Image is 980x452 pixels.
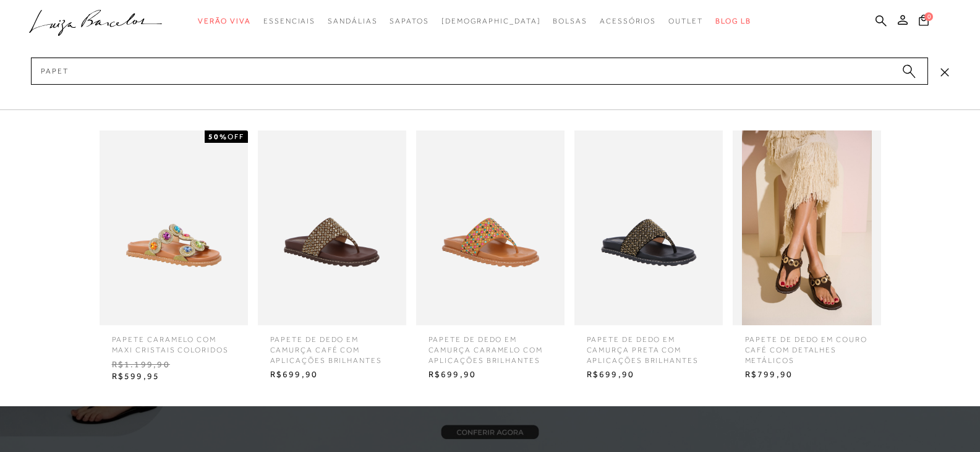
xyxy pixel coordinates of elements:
[261,325,403,365] span: PAPETE DE DEDO EM CAMURÇA CAFÉ COM APLICAÇÕES BRILHANTES
[574,130,723,325] img: PAPETE DE DEDO EM CAMURÇA PRETA COM APLICAÇÕES BRILHANTES
[668,17,703,25] span: Outlet
[328,17,377,25] span: Sandálias
[208,132,228,141] strong: 50%
[100,130,248,325] img: PAPETE CARAMELO COM MAXI CRISTAIS COLORIDOS
[419,325,561,365] span: PAPETE DE DEDO EM CAMURÇA CARAMELO COM APLICAÇÕES BRILHANTES
[730,130,884,384] a: PAPETE DE DEDO EM COURO CAFÉ COM DETALHES METÁLICOS PAPETE DE DEDO EM COURO CAFÉ COM DETALHES MET...
[571,130,726,384] a: PAPETE DE DEDO EM CAMURÇA PRETA COM APLICAÇÕES BRILHANTES PAPETE DE DEDO EM CAMURÇA PRETA COM APL...
[96,130,251,386] a: PAPETE CARAMELO COM MAXI CRISTAIS COLORIDOS 50%OFF PAPETE CARAMELO COM MAXI CRISTAIS COLORIDOS R$...
[441,10,541,33] a: noSubCategoriesText
[553,17,587,25] span: Bolsas
[198,10,251,33] a: categoryNavScreenReaderText
[198,17,251,25] span: Verão Viva
[577,325,720,365] span: PAPETE DE DEDO EM CAMURÇA PRETA COM APLICAÇÕES BRILHANTES
[228,132,244,141] span: OFF
[258,130,406,325] img: PAPETE DE DEDO EM CAMURÇA CAFÉ COM APLICAÇÕES BRILHANTES
[261,365,403,384] span: R$699,90
[736,325,878,365] span: PAPETE DE DEDO EM COURO CAFÉ COM DETALHES METÁLICOS
[103,367,245,386] span: R$599,95
[31,58,928,85] input: Buscar.
[577,365,720,384] span: R$699,90
[733,130,881,325] img: PAPETE DE DEDO EM COURO CAFÉ COM DETALHES METÁLICOS
[263,17,315,25] span: Essenciais
[715,17,751,25] span: BLOG LB
[915,14,932,30] button: 0
[390,10,428,33] a: categoryNavScreenReaderText
[419,365,561,384] span: R$699,90
[263,10,315,33] a: categoryNavScreenReaderText
[553,10,587,33] a: categoryNavScreenReaderText
[413,130,568,384] a: PAPETE DE DEDO EM CAMURÇA CARAMELO COM APLICAÇÕES BRILHANTES PAPETE DE DEDO EM CAMURÇA CARAMELO C...
[715,10,751,33] a: BLOG LB
[668,10,703,33] a: categoryNavScreenReaderText
[416,130,565,325] img: PAPETE DE DEDO EM CAMURÇA CARAMELO COM APLICAÇÕES BRILHANTES
[103,356,245,374] span: R$1.199,90
[103,325,245,356] span: PAPETE CARAMELO COM MAXI CRISTAIS COLORIDOS
[441,17,541,25] span: [DEMOGRAPHIC_DATA]
[600,17,656,25] span: Acessórios
[255,130,409,384] a: PAPETE DE DEDO EM CAMURÇA CAFÉ COM APLICAÇÕES BRILHANTES PAPETE DE DEDO EM CAMURÇA CAFÉ COM APLIC...
[328,10,377,33] a: categoryNavScreenReaderText
[736,365,878,384] span: R$799,90
[600,10,656,33] a: categoryNavScreenReaderText
[390,17,428,25] span: Sapatos
[924,12,933,21] span: 0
